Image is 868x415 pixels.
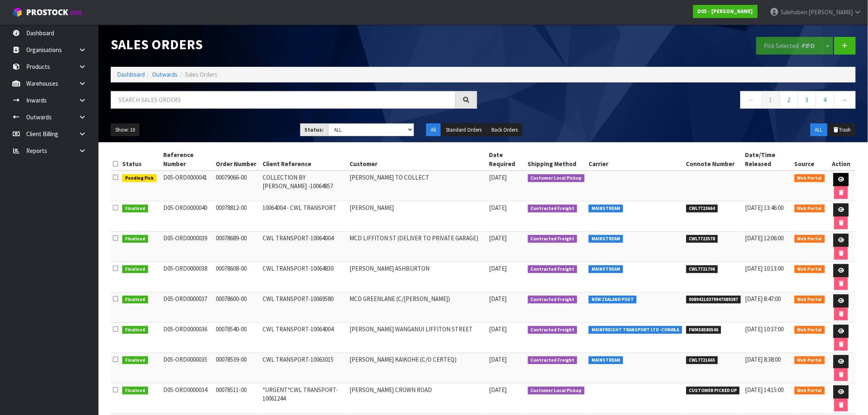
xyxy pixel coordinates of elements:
[587,148,684,171] th: Carrier
[686,265,718,274] span: CWL7721706
[489,295,507,303] span: [DATE]
[162,171,214,201] td: D05-ORD0000041
[347,323,487,353] td: [PERSON_NAME] WANGANUI LIFFITON STREET
[260,148,348,171] th: Client Reference
[793,148,827,171] th: Source
[489,204,507,212] span: [DATE]
[426,123,441,137] button: All
[528,205,578,213] span: Contracted Freight
[122,387,148,395] span: Finalised
[693,5,758,18] a: D05 - [PERSON_NAME]
[214,353,260,383] td: 00078539-00
[162,232,214,262] td: D05-ORD0000039
[795,326,825,334] span: Web Portal
[827,148,856,171] th: Action
[305,126,324,133] strong: Status:
[589,326,682,334] span: MAINFREIGHT TRANSPORT LTD -CONWLA
[834,91,856,109] a: →
[122,356,148,365] span: Finalised
[795,174,825,182] span: Web Portal
[214,171,260,201] td: 00079066-00
[487,148,525,171] th: Date Required
[347,383,487,414] td: [PERSON_NAME] CROWN ROAD
[686,235,718,243] span: CWL7723578
[489,386,507,394] span: [DATE]
[347,171,487,201] td: [PERSON_NAME] TO COLLECT
[686,356,718,365] span: CWL7721665
[745,386,783,394] span: [DATE] 14:15:00
[528,356,578,365] span: Contracted Freight
[489,325,507,333] span: [DATE]
[489,265,507,272] span: [DATE]
[684,148,743,171] th: Connote Number
[122,174,157,182] span: Pending Pick
[528,387,585,395] span: Customer Local Pickup
[589,296,637,304] span: NEW ZEALAND POST
[70,9,82,17] small: WMS
[589,235,623,243] span: MAINSTREAM
[740,91,762,109] a: ←
[122,265,148,274] span: Finalised
[489,234,507,242] span: [DATE]
[528,235,578,243] span: Contracted Freight
[743,148,793,171] th: Date/Time Released
[811,123,827,137] button: ALL
[260,383,348,414] td: *URGENT*CWL TRANSPORT-10061244
[111,91,456,109] input: Search sales orders
[745,325,783,333] span: [DATE] 10:37:00
[780,91,798,109] a: 2
[795,356,825,365] span: Web Portal
[589,205,623,213] span: MAINSTREAM
[589,356,623,365] span: MAINSTREAM
[122,235,148,243] span: Finalised
[745,234,783,242] span: [DATE] 12:06:00
[802,42,815,50] strong: FIFO
[214,292,260,323] td: 00078600-00
[120,148,162,171] th: Status
[528,265,578,274] span: Contracted Freight
[260,292,348,323] td: CWL TRANSPORT-10069580
[162,201,214,232] td: D05-ORD0000040
[214,323,260,353] td: 00078540-00
[111,123,139,137] button: Show: 10
[12,7,23,17] img: cube-alt.png
[686,296,741,304] span: 00894210379947089387
[528,174,585,182] span: Customer Local Pickup
[162,148,214,171] th: Reference Number
[347,201,487,232] td: [PERSON_NAME]
[214,148,260,171] th: Order Number
[111,37,477,52] h1: Sales Orders
[781,8,807,16] span: Salehaben
[795,265,825,274] span: Web Portal
[487,123,522,137] button: Back Orders
[489,356,507,363] span: [DATE]
[828,123,856,137] button: Trash
[756,37,823,55] button: Pick Selected -FIFO
[260,262,348,292] td: CWL TRANSPORT-10064830
[122,326,148,334] span: Finalised
[589,265,623,274] span: MAINSTREAM
[347,148,487,171] th: Customer
[745,356,781,363] span: [DATE] 8:38:00
[162,292,214,323] td: D05-ORD0000037
[214,262,260,292] td: 00078608-00
[26,7,68,18] span: ProStock
[698,8,753,15] strong: D05 - [PERSON_NAME]
[162,262,214,292] td: D05-ORD0000038
[162,353,214,383] td: D05-ORD0000035
[162,383,214,414] td: D05-ORD0000034
[528,296,578,304] span: Contracted Freight
[214,383,260,414] td: 00078511-00
[260,201,348,232] td: 10064004 - CWL TRANSPORT
[798,91,816,109] a: 3
[526,148,587,171] th: Shipping Method
[122,205,148,213] span: Finalised
[260,171,348,201] td: COLLECTION BY [PERSON_NAME] -10064857
[214,232,260,262] td: 00078689-00
[745,295,781,303] span: [DATE] 8:47:00
[795,387,825,395] span: Web Portal
[122,296,148,304] span: Finalised
[214,201,260,232] td: 00078812-00
[795,235,825,243] span: Web Portal
[686,326,722,334] span: FWM58580546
